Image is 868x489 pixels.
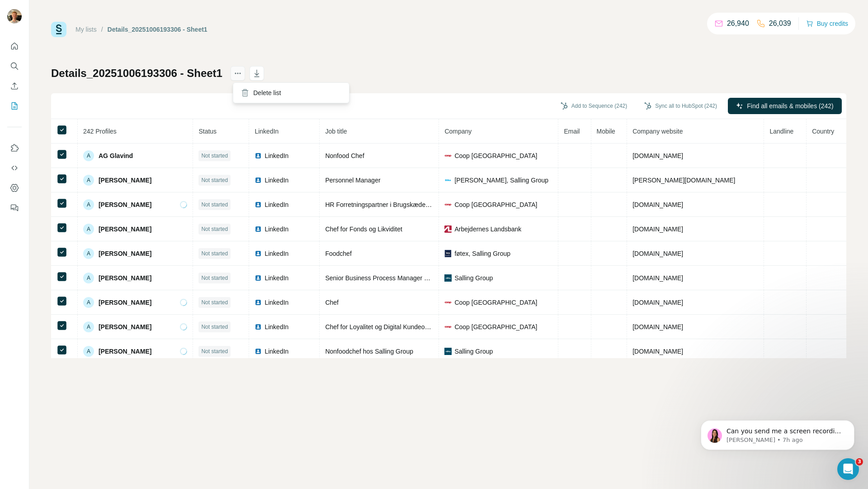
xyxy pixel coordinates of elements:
[201,225,228,233] span: Not started
[769,128,793,135] span: Landline
[325,299,339,306] span: Chef
[444,299,452,306] img: company-logo
[728,98,842,114] button: Find all emails & mobiles (242)
[51,66,222,81] h1: Details_20251006193306 - Sheet1
[198,128,217,135] span: Status
[83,199,94,210] div: A
[83,321,94,332] div: A
[632,250,683,257] span: [DOMAIN_NAME]
[325,177,380,184] span: Personnel Manager
[444,348,452,355] img: company-logo
[264,225,288,234] span: LinkedIn
[201,249,228,258] span: Not started
[806,17,848,30] button: Buy credits
[264,151,288,160] span: LinkedIn
[235,85,347,101] div: Delete list
[444,250,452,257] img: company-logo
[325,128,347,135] span: Job title
[108,25,208,34] div: Details_20251006193306 - Sheet1
[39,35,156,43] p: Message from Aurélie, sent 7h ago
[632,274,683,282] span: [DOMAIN_NAME]
[727,18,749,29] p: 26,940
[444,274,452,282] img: company-logo
[632,201,683,208] span: [DOMAIN_NAME]
[101,25,103,34] li: /
[325,225,402,233] span: Chef for Fonds og Likviditet
[264,347,288,356] span: LinkedIn
[632,128,683,135] span: Company website
[769,18,791,29] p: 26,039
[7,140,22,156] button: Use Surfe on LinkedIn
[632,152,683,159] span: [DOMAIN_NAME]
[255,177,262,184] img: LinkedIn logo
[7,38,22,54] button: Quick start
[264,298,288,307] span: LinkedIn
[255,274,262,282] img: LinkedIn logo
[7,180,22,196] button: Dashboard
[7,160,22,176] button: Use Surfe API
[83,297,94,308] div: A
[632,323,683,331] span: [DOMAIN_NAME]
[325,348,413,355] span: Nonfoodchef hos Salling Group
[444,201,452,208] img: company-logo
[264,200,288,209] span: LinkedIn
[7,78,22,94] button: Enrich CSV
[255,201,262,208] img: LinkedIn logo
[99,347,151,356] span: [PERSON_NAME]
[201,152,228,160] span: Not started
[454,151,537,160] span: Coop [GEOGRAPHIC_DATA]
[444,152,452,159] img: company-logo
[75,26,97,33] a: My lists
[7,58,22,74] button: Search
[856,458,863,465] span: 3
[325,250,351,257] span: Foodchef
[325,152,364,159] span: Nonfood Chef
[454,249,510,258] span: føtex, Salling Group
[201,274,228,282] span: Not started
[83,346,94,357] div: A
[264,273,288,283] span: LinkedIn
[7,98,22,114] button: My lists
[99,225,151,234] span: [PERSON_NAME]
[83,273,94,283] div: A
[632,177,735,184] span: [PERSON_NAME][DOMAIN_NAME]
[264,249,288,258] span: LinkedIn
[201,201,228,209] span: Not started
[255,348,262,355] img: LinkedIn logo
[325,323,448,331] span: Chef for Loyalitet og Digital Kundeoplevelse
[454,273,493,283] span: Salling Group
[83,224,94,235] div: A
[264,176,288,185] span: LinkedIn
[83,175,94,186] div: A
[99,200,151,209] span: [PERSON_NAME]
[444,128,472,135] span: Company
[255,323,262,331] img: LinkedIn logo
[638,99,723,113] button: Sync all to HubSpot (242)
[325,274,505,282] span: Senior Business Process Manager & PO - HR & Communication
[554,99,633,113] button: Add to Sequence (242)
[454,200,537,209] span: Coop [GEOGRAPHIC_DATA]
[444,225,452,233] img: company-logo
[454,225,521,234] span: Arbejdernes Landsbank
[99,322,151,331] span: [PERSON_NAME]
[837,458,859,480] iframe: Intercom live chat
[255,299,262,306] img: LinkedIn logo
[564,128,580,135] span: Email
[444,177,452,184] img: company-logo
[632,348,683,355] span: [DOMAIN_NAME]
[632,299,683,306] span: [DOMAIN_NAME]
[231,66,245,81] button: actions
[255,225,262,233] img: LinkedIn logo
[99,151,133,160] span: AG Glavind
[687,401,868,465] iframe: Intercom notifications message
[83,128,117,135] span: 242 Profiles
[7,9,22,24] img: Avatar
[201,347,228,355] span: Not started
[454,322,537,331] span: Coop [GEOGRAPHIC_DATA]
[83,248,94,259] div: A
[7,200,22,216] button: Feedback
[255,250,262,257] img: LinkedIn logo
[255,152,262,159] img: LinkedIn logo
[201,298,228,307] span: Not started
